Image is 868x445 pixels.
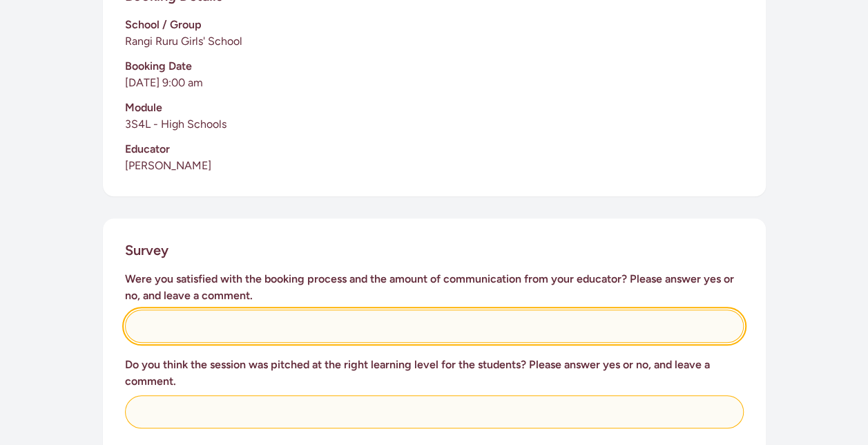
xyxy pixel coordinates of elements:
p: [PERSON_NAME] [125,158,744,174]
h3: School / Group [125,17,744,33]
h3: Booking Date [125,58,744,75]
p: 3S4L - High Schools [125,116,744,133]
h3: Do you think the session was pitched at the right learning level for the students? Please answer ... [125,357,744,390]
p: [DATE] 9:00 am [125,75,744,91]
h3: Module [125,100,744,116]
h3: Were you satisfied with the booking process and the amount of communication from your educator? P... [125,271,744,304]
p: Rangi Ruru Girls' School [125,33,744,50]
h2: Survey [125,240,168,260]
h3: Educator [125,141,744,158]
